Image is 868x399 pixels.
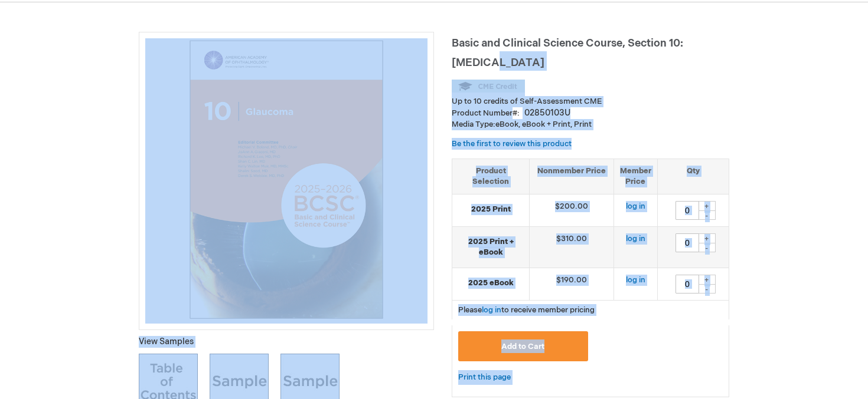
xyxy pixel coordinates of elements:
[452,37,683,69] span: Basic and Clinical Science Course, Section 10: [MEDICAL_DATA]
[614,159,657,194] th: Member Price
[458,305,595,315] span: Please to receive member pricing
[657,159,729,194] th: Qty
[676,233,699,252] input: Qty
[501,342,544,351] span: Add to Cart
[530,159,614,194] th: Nonmember Price
[452,119,729,130] p: eBook, eBook + Print, Print
[139,336,434,348] p: View Samples
[698,201,716,211] div: +
[698,243,716,252] div: -
[698,210,716,220] div: -
[626,202,645,211] a: log in
[458,331,588,361] button: Add to Cart
[452,120,495,129] strong: Media Type:
[452,139,572,149] a: Be the first to review this product
[698,275,716,285] div: +
[458,204,523,215] strong: 2025 Print
[626,275,645,285] a: log in
[458,370,511,385] a: Print this page
[676,201,699,220] input: Qty
[698,233,716,243] div: +
[452,96,729,107] li: Up to 10 credits of Self-Assessment CME
[676,275,699,294] input: Qty
[698,284,716,294] div: -
[530,268,614,300] td: $190.00
[145,38,428,320] img: Basic and Clinical Science Course, Section 10: Glaucoma
[452,159,530,194] th: Product Selection
[458,278,523,289] strong: 2025 eBook
[626,234,645,243] a: log in
[452,80,525,93] img: CME Credit
[530,226,614,268] td: $310.00
[452,108,520,118] strong: Product Number
[458,236,523,258] strong: 2025 Print + eBook
[524,107,570,119] div: 02850103U
[530,194,614,226] td: $200.00
[482,305,501,315] a: log in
